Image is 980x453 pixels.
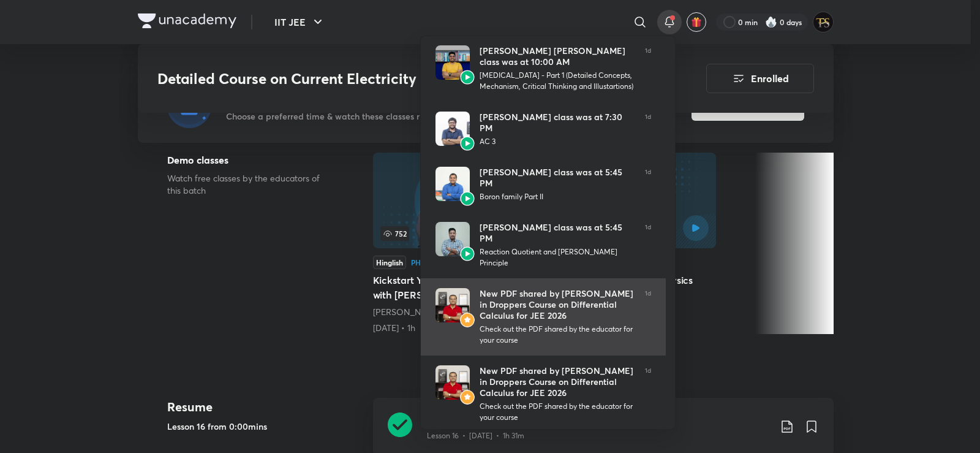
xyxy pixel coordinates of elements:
span: 1d [645,112,651,147]
img: Avatar [460,136,475,151]
img: Avatar [460,313,475,327]
div: [MEDICAL_DATA] - Part 1 (Detailed Concepts, Mechanism, Critical Thinking and Illustartions) [480,70,635,92]
div: New PDF shared by [PERSON_NAME] in Droppers Course on Differential Calculus for JEE 2026 [480,365,635,398]
div: Check out the PDF shared by the educator for your course [480,401,635,423]
div: Reaction Quotient and [PERSON_NAME] Principle [480,246,635,268]
div: New PDF shared by [PERSON_NAME] in Droppers Course on Differential Calculus for JEE 2026 [480,288,635,321]
span: 1d [645,167,651,202]
a: AvatarAvatar[PERSON_NAME] class was at 5:45 PMBoron family Part II1d [421,157,666,212]
div: Boron family Part II [480,191,635,202]
div: Check out the PDF shared by the educator for your course [480,324,635,346]
img: Avatar [435,45,470,80]
span: 1d [645,222,651,268]
span: 1d [645,365,651,423]
img: Avatar [460,390,475,405]
a: AvatarAvatar[PERSON_NAME] class was at 7:30 PMAC 31d [421,102,666,157]
img: Avatar [460,191,475,206]
img: Avatar [435,112,470,146]
img: Avatar [435,365,470,400]
div: [PERSON_NAME] class was at 7:30 PM [480,112,635,134]
img: Avatar [435,167,470,201]
a: AvatarAvatar[PERSON_NAME] [PERSON_NAME] class was at 10:00 AM[MEDICAL_DATA] - Part 1 (Detailed Co... [421,36,666,102]
div: [PERSON_NAME] class was at 5:45 PM [480,222,635,244]
a: AvatarAvatar[PERSON_NAME] class was at 5:45 PMReaction Quotient and [PERSON_NAME] Principle1d [421,212,666,278]
div: AC 3 [480,136,635,147]
a: AvatarAvatarNew PDF shared by [PERSON_NAME] in Droppers Course on Differential Calculus for JEE 2... [421,278,666,356]
img: Avatar [435,222,470,256]
a: AvatarAvatarNew PDF shared by [PERSON_NAME] in Droppers Course on Differential Calculus for JEE 2... [421,356,666,433]
span: 1d [645,45,651,92]
div: [PERSON_NAME] class was at 5:45 PM [480,167,635,189]
img: Avatar [435,288,470,322]
img: Avatar [460,70,475,85]
img: Avatar [460,246,475,261]
span: 1d [645,288,651,346]
div: [PERSON_NAME] [PERSON_NAME] class was at 10:00 AM [480,45,635,67]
